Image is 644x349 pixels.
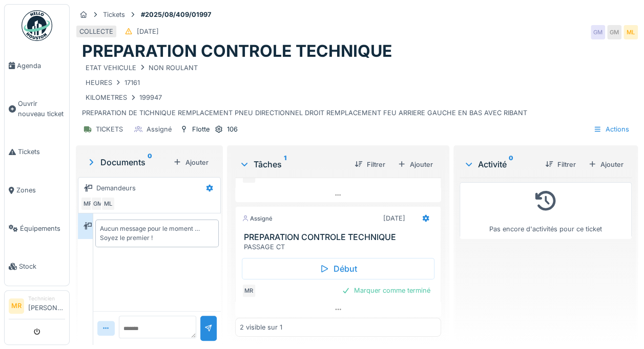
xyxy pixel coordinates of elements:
h1: PREPARATION CONTROLE TECHNIQUE [82,41,392,61]
div: MR [80,197,95,211]
strong: #2025/08/409/01997 [137,10,215,19]
div: ML [101,197,115,211]
div: ML [624,25,638,39]
div: Demandeurs [96,183,136,193]
div: ETAT VEHICULE NON ROULANT [86,63,198,73]
div: Documents [86,156,169,168]
span: Stock [19,261,65,271]
a: Zones [5,171,69,209]
a: Stock [5,248,69,286]
div: GM [91,197,105,211]
div: Tâches [239,158,346,170]
div: Assigné [147,124,172,134]
sup: 0 [148,156,152,168]
div: HEURES 17161 [86,78,140,88]
div: GM [591,25,605,39]
a: MR Technicien[PERSON_NAME] [9,295,65,319]
div: Aucun message pour le moment … Soyez le premier ! [100,224,214,243]
div: Filtrer [350,158,389,171]
div: Tickets [103,10,125,19]
div: Marquer comme terminé [338,283,434,297]
div: Ajouter [584,158,628,171]
div: KILOMETRES 199947 [86,93,162,102]
li: [PERSON_NAME] [28,295,65,317]
div: COLLECTE [79,27,113,36]
div: 106 [227,124,238,134]
div: Actions [589,122,634,137]
div: [DATE] [137,27,159,36]
div: Pas encore d'activités pour ce ticket [466,187,625,234]
div: MR [242,283,256,298]
a: Agenda [5,47,69,85]
span: Zones [16,185,65,195]
sup: 0 [509,158,513,170]
div: Ajouter [169,156,213,169]
div: PREPARATION DE TICHNIQUE REMPLACEMENT PNEU DIRECTIONNEL DROIT REMPLACEMENT FEU ARRIERE GAUCHE EN ... [82,61,632,118]
div: Activité [464,158,537,170]
a: Ouvrir nouveau ticket [5,85,69,133]
span: Équipements [20,224,65,233]
div: Début [242,258,434,279]
div: PASSAGE CT [244,242,437,252]
span: Agenda [17,61,65,71]
sup: 1 [284,158,286,170]
img: Badge_color-CXgf-gQk.svg [22,10,52,41]
div: GM [607,25,621,39]
div: Filtrer [541,158,580,171]
span: Ouvrir nouveau ticket [18,99,65,118]
a: Tickets [5,133,69,171]
div: 2 visible sur 1 [240,322,282,332]
div: Flotte [192,124,210,134]
li: MR [9,298,24,314]
div: Assigné [242,214,273,223]
div: [DATE] [383,213,405,223]
span: Tickets [18,147,65,157]
div: TICKETS [96,124,123,134]
a: Équipements [5,209,69,248]
h3: PREPARATION CONTROLE TECHNIQUE [244,232,437,242]
div: Ajouter [393,158,437,171]
div: Technicien [28,295,65,302]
